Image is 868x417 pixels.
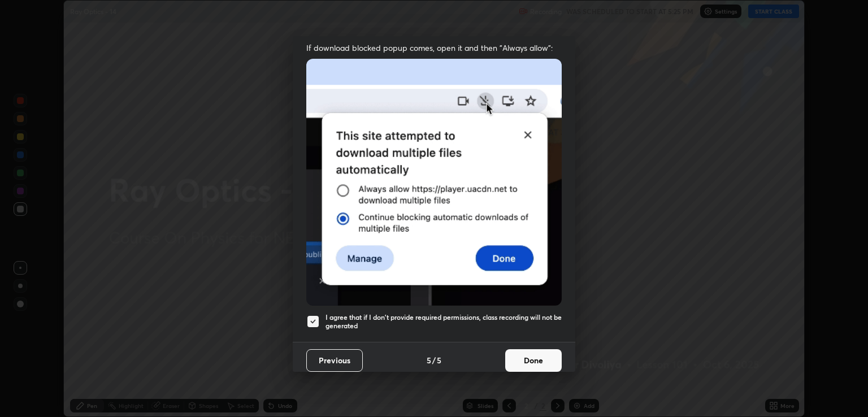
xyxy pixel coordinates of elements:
button: Done [505,349,562,372]
h4: 5 [427,354,431,366]
img: downloads-permission-blocked.gif [306,59,562,306]
button: Previous [306,349,363,372]
h5: I agree that if I don't provide required permissions, class recording will not be generated [325,313,562,331]
h4: / [432,354,436,366]
span: If download blocked popup comes, open it and then "Always allow": [306,42,562,53]
h4: 5 [437,354,441,366]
